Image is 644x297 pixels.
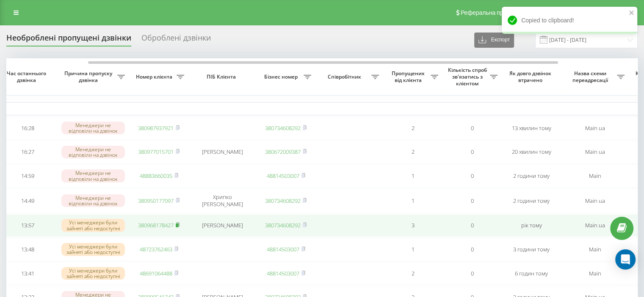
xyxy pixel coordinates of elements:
[442,238,502,261] td: 0
[6,33,131,46] div: Необроблені пропущені дзвінки
[138,148,174,155] a: 380977015701
[565,70,617,83] span: Назва схеми переадресації
[502,262,561,285] td: 6 годин тому
[260,74,304,80] span: Бізнес номер
[383,238,442,261] td: 1
[138,197,174,204] a: 380950177097
[561,117,629,139] td: Main ua
[140,245,172,253] a: 48723762463
[442,189,502,213] td: 0
[61,122,125,134] div: Менеджери не відповіли на дзвінок
[61,146,125,158] div: Менеджери не відповіли на дзвінок
[615,249,636,270] div: Open Intercom Messenger
[442,141,502,163] td: 0
[188,214,256,237] td: [PERSON_NAME]
[629,9,635,17] button: close
[141,33,211,46] div: Оброблені дзвінки
[196,74,249,80] span: ПІБ Клієнта
[61,219,125,232] div: Усі менеджери були зайняті або недоступні
[140,270,172,277] a: 48691064488
[140,172,172,180] a: 48883660035
[61,70,117,83] span: Причина пропуску дзвінка
[461,9,523,16] span: Реферальна програма
[61,267,125,280] div: Усі менеджери були зайняті або недоступні
[561,141,629,163] td: Main ua
[474,33,514,48] button: Експорт
[383,262,442,285] td: 2
[561,165,629,187] td: Main
[265,197,301,204] a: 380734608292
[267,245,299,253] a: 48814503007
[561,214,629,237] td: Main ua
[442,262,502,285] td: 0
[61,169,125,182] div: Менеджери не відповіли на дзвінок
[502,189,561,213] td: 2 години тому
[383,165,442,187] td: 1
[387,70,431,83] span: Пропущених від клієнта
[561,238,629,261] td: Main
[442,165,502,187] td: 0
[502,7,637,34] div: Copied to clipboard!
[502,117,561,139] td: 13 хвилин тому
[265,148,301,155] a: 380672009387
[502,238,561,261] td: 3 години тому
[442,214,502,237] td: 0
[509,70,554,83] span: Як довго дзвінок втрачено
[447,67,490,87] span: Кількість спроб зв'язатись з клієнтом
[561,262,629,285] td: Main
[502,214,561,237] td: рік тому
[61,194,125,207] div: Менеджери не відповіли на дзвінок
[133,74,177,80] span: Номер клієнта
[561,189,629,213] td: Main ua
[502,141,561,163] td: 20 хвилин тому
[61,243,125,256] div: Усі менеджери були зайняті або недоступні
[442,117,502,139] td: 0
[188,141,256,163] td: [PERSON_NAME]
[5,70,50,83] span: Час останнього дзвінка
[265,124,301,132] a: 380734608292
[320,74,371,80] span: Співробітник
[383,214,442,237] td: 3
[267,270,299,277] a: 48814503007
[267,172,299,180] a: 48814503007
[383,141,442,163] td: 2
[138,124,174,132] a: 380987937921
[138,221,174,229] a: 380968178427
[383,189,442,213] td: 1
[188,189,256,213] td: Хрипко [PERSON_NAME]
[265,221,301,229] a: 380734608292
[383,117,442,139] td: 2
[502,165,561,187] td: 2 години тому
